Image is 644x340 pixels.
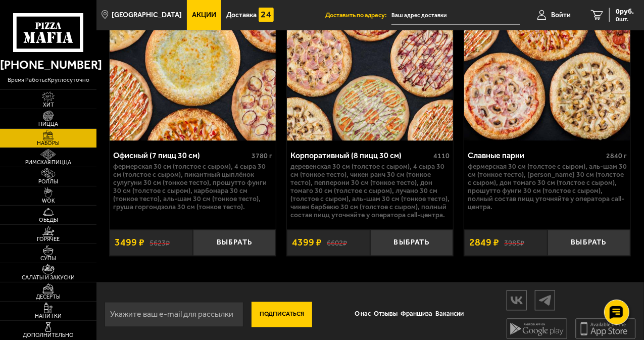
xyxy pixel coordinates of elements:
img: vk [507,292,526,309]
span: [GEOGRAPHIC_DATA] [112,12,182,19]
a: Отзывы [372,305,399,325]
p: Фермерская 30 см (толстое с сыром), 4 сыра 30 см (толстое с сыром), Пикантный цыплёнок сулугуни 3... [113,163,272,212]
s: 3985 ₽ [504,238,524,248]
button: Выбрать [548,230,631,257]
span: 3780 г [252,152,272,161]
span: 0 шт. [616,16,634,22]
span: 4399 ₽ [292,238,322,248]
img: 15daf4d41897b9f0e9f617042186c801.svg [259,8,274,23]
s: 6602 ₽ [327,238,347,248]
span: 3499 ₽ [115,238,144,248]
p: Фермерская 30 см (толстое с сыром), Аль-Шам 30 см (тонкое тесто), [PERSON_NAME] 30 см (толстое с ... [468,163,627,212]
span: 0 руб. [616,8,634,15]
button: Выбрать [370,230,454,257]
button: Подписаться [252,302,312,327]
span: Войти [551,12,571,19]
button: Выбрать [193,230,276,257]
input: Укажите ваш e-mail для рассылки [105,302,243,327]
a: Франшиза [399,305,434,325]
p: Деревенская 30 см (толстое с сыром), 4 сыра 30 см (тонкое тесто), Чикен Ранч 30 см (тонкое тесто)... [290,163,450,220]
a: О нас [353,305,372,325]
img: tg [535,292,555,309]
span: проспект Луначарского, 44 [391,6,520,25]
input: Ваш адрес доставки [391,6,520,25]
span: 4110 [433,152,450,161]
s: 5623 ₽ [150,238,170,248]
span: Акции [192,12,216,19]
span: Доставить по адресу: [325,12,391,19]
div: Корпоративный (8 пицц 30 см) [290,151,431,161]
span: 2849 ₽ [469,238,499,248]
span: Доставка [226,12,257,19]
div: Славные парни [468,151,604,161]
a: Вакансии [434,305,465,325]
div: Офисный (7 пицц 30 см) [113,151,249,161]
span: 2840 г [606,152,627,161]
